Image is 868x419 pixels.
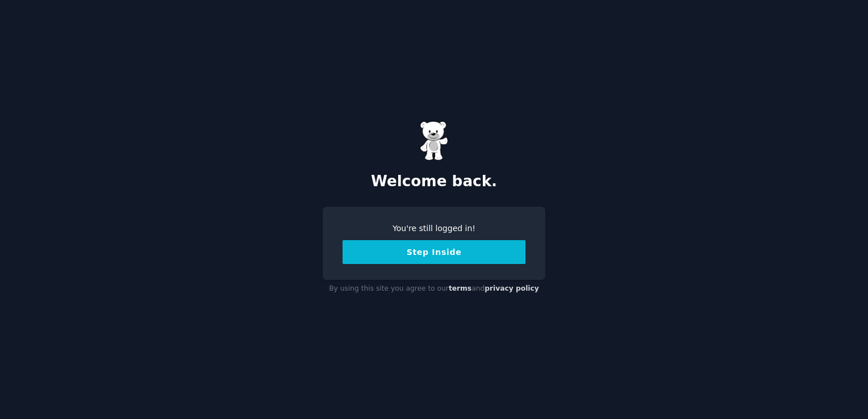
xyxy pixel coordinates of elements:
div: By using this site you agree to our and [323,280,545,298]
a: terms [449,284,471,292]
h2: Welcome back. [323,173,545,191]
a: Step Inside [343,248,525,257]
button: Step Inside [343,240,525,264]
div: You're still logged in! [343,223,525,234]
img: Gummy Bear [420,121,448,161]
a: privacy policy [485,284,539,292]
